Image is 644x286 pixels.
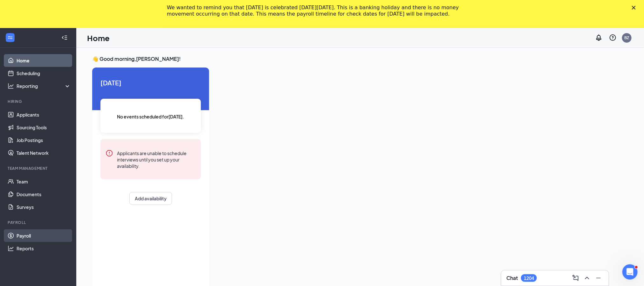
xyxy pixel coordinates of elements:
[7,34,13,41] svg: WorkstreamLogo
[117,149,196,169] div: Applicants are unable to schedule interviews until you set up your availability.
[61,34,68,41] svg: Collapse
[595,34,603,41] svg: Notifications
[8,220,70,225] div: Payroll
[571,273,581,283] button: ComposeMessage
[106,149,113,157] svg: Error
[92,55,570,62] h3: 👋 Good morning, [PERSON_NAME] !
[582,273,592,283] button: ChevronUp
[17,175,71,188] a: Team
[8,99,70,104] div: Hiring
[17,67,71,80] a: Scheduling
[17,54,71,67] a: Home
[117,113,184,120] span: No events scheduled for [DATE] .
[87,32,110,43] h1: Home
[524,275,534,281] div: 1204
[17,134,71,147] a: Job Postings
[17,242,71,255] a: Reports
[167,4,467,17] div: We wanted to remind you that [DATE] is celebrated [DATE][DATE]. This is a banking holiday and the...
[8,83,14,89] svg: Analysis
[17,147,71,159] a: Talent Network
[625,35,629,40] div: BZ
[593,273,604,283] button: Minimize
[506,275,518,282] h3: Chat
[17,121,71,134] a: Sourcing Tools
[622,264,638,280] iframe: Intercom live chat
[583,274,591,282] svg: ChevronUp
[17,229,71,242] a: Payroll
[572,274,579,282] svg: ComposeMessage
[17,201,71,213] a: Surveys
[609,34,617,41] svg: QuestionInfo
[8,166,70,171] div: Team Management
[595,274,602,282] svg: Minimize
[17,83,71,89] div: Reporting
[17,108,71,121] a: Applicants
[17,188,71,201] a: Documents
[129,192,172,205] button: Add availability
[100,78,201,88] span: [DATE]
[632,6,638,10] div: Close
